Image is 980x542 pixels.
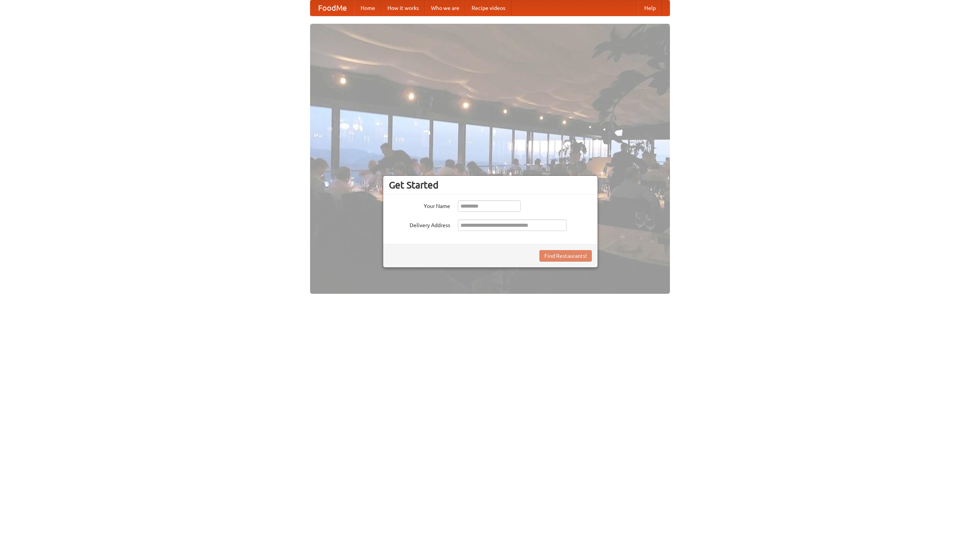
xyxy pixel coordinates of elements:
a: Recipe videos [465,0,511,16]
label: Your Name [389,200,450,210]
a: Home [354,0,381,16]
a: FoodMe [310,0,354,16]
a: Help [638,0,662,16]
button: Find Restaurants! [539,250,592,262]
h3: Get Started [389,179,592,191]
a: Who we are [425,0,465,16]
a: How it works [381,0,425,16]
label: Delivery Address [389,219,450,229]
